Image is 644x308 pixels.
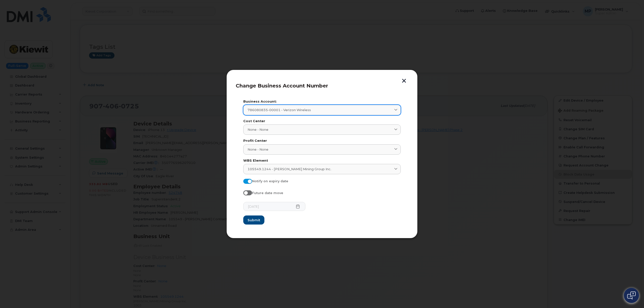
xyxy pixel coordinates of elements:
label: Profit Center [243,139,401,143]
a: 105549.1244 - [PERSON_NAME] Mining Group Inc. [243,164,401,174]
span: Change Business Account Number [236,83,328,89]
span: 105549.1244 - [PERSON_NAME] Mining Group Inc. [248,167,331,171]
input: Future date move [243,190,247,194]
span: Notify on expiry date [252,179,288,183]
span: Future date move [252,191,283,195]
input: Notify on expiry date [243,179,247,183]
label: WBS Element [243,159,401,162]
a: None - None [243,144,401,155]
a: None - None [243,124,401,135]
label: Business Account: [243,100,401,103]
label: Cost Center [243,120,401,123]
button: Submit [243,215,264,225]
img: Open chat [627,291,636,299]
span: None - None [248,127,268,132]
span: Submit [248,218,260,223]
span: None - None [248,147,268,152]
a: 786080835-00001 - Verizon Wireless [243,105,401,115]
span: 786080835-00001 - Verizon Wireless [248,108,311,112]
